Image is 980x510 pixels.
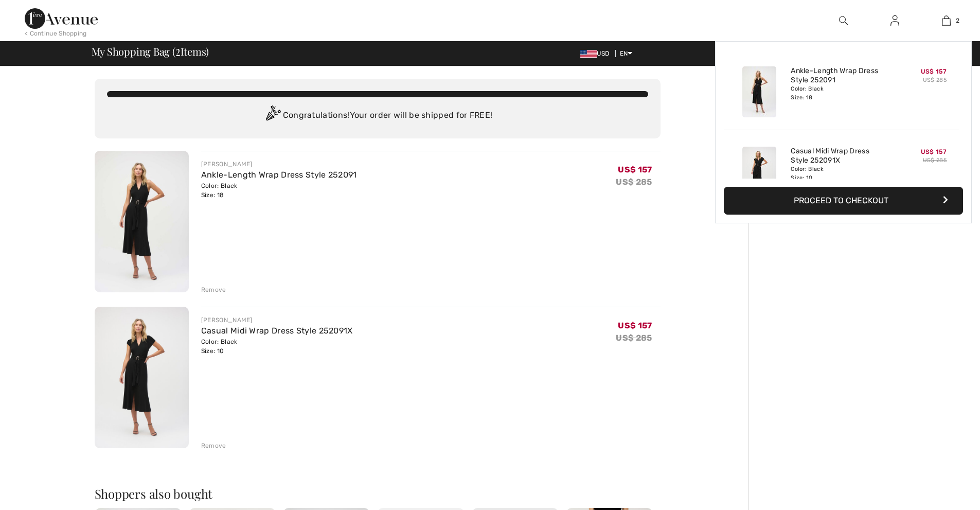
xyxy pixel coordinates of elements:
[201,181,357,200] div: Color: Black Size: 18
[95,487,661,500] h2: Shoppers also bought
[580,50,597,58] img: US Dollar
[107,105,648,126] div: Congratulations! Your order will be shipped for FREE!
[921,68,947,75] span: US$ 157
[262,105,283,126] img: Congratulation2.svg
[201,441,226,450] div: Remove
[791,66,892,85] a: Ankle-Length Wrap Dress Style 252091
[201,326,353,336] a: Casual Midi Wrap Dress Style 252091X
[201,337,353,356] div: Color: Black Size: 10
[95,307,189,448] img: Casual Midi Wrap Dress Style 252091X
[921,14,971,27] a: 2
[791,165,892,182] div: Color: Black Size: 10
[201,285,226,294] div: Remove
[923,157,947,164] s: US$ 285
[95,151,189,292] img: Ankle-Length Wrap Dress Style 252091
[942,14,951,27] img: My Bag
[25,8,98,29] img: 1ère Avenue
[201,170,357,180] a: Ankle-Length Wrap Dress Style 252091
[724,187,963,215] button: Proceed to Checkout
[742,147,776,198] img: Casual Midi Wrap Dress Style 252091X
[175,44,181,57] span: 2
[956,16,959,25] span: 2
[92,46,209,57] span: My Shopping Bag ( Items)
[890,14,899,27] img: My Info
[616,333,652,343] s: US$ 285
[791,85,892,101] div: Color: Black Size: 18
[618,321,652,330] span: US$ 157
[742,66,776,117] img: Ankle-Length Wrap Dress Style 252091
[839,14,848,27] img: search the website
[580,50,613,57] span: USD
[201,160,357,169] div: [PERSON_NAME]
[618,165,652,174] span: US$ 157
[25,29,87,38] div: < Continue Shopping
[616,177,652,187] s: US$ 285
[791,147,892,165] a: Casual Midi Wrap Dress Style 252091X
[882,14,907,27] a: Sign In
[923,77,947,83] s: US$ 285
[921,148,947,155] span: US$ 157
[620,50,633,57] span: EN
[201,315,353,325] div: [PERSON_NAME]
